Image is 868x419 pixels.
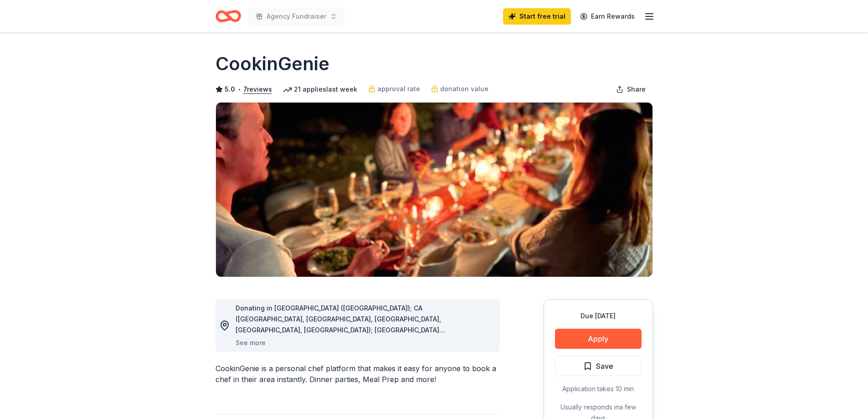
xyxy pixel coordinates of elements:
button: Agency Fundraiser [248,7,344,26]
span: 5.0 [225,84,235,95]
a: donation value [431,83,488,94]
div: Due [DATE] [555,310,642,321]
div: CookinGenie is a personal chef platform that makes it easy for anyone to book a chef in their are... [216,363,500,385]
span: Agency Fundraiser [267,11,326,22]
button: Apply [555,329,642,349]
span: approval rate [377,83,420,94]
span: Save [596,360,613,372]
a: approval rate [368,83,420,94]
a: Start free trial [503,8,571,25]
button: 7reviews [243,84,272,95]
span: Share [627,84,646,95]
a: Earn Rewards [575,8,640,25]
h1: CookinGenie [216,51,329,77]
button: Share [609,80,653,98]
span: donation value [440,83,488,94]
div: Application takes 10 min [555,383,642,394]
img: Image for CookinGenie [216,103,652,277]
button: See more [236,337,266,348]
button: Save [555,356,642,376]
a: Home [216,5,241,27]
span: • [237,86,241,93]
div: 21 applies last week [283,84,357,95]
